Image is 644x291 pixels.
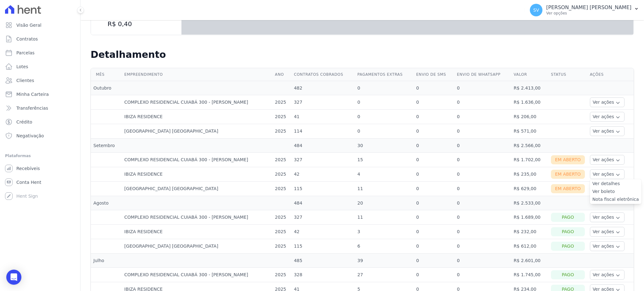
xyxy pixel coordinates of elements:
[16,63,28,70] span: Lotes
[291,239,355,254] td: 115
[454,225,511,239] td: 0
[511,95,549,110] td: R$ 1.636,00
[355,139,414,153] td: 30
[272,95,291,110] td: 2025
[355,167,414,182] td: 4
[546,11,631,16] p: Ver opções
[91,81,122,95] td: Outubro
[414,210,454,225] td: 0
[291,196,355,210] td: 484
[3,176,78,189] a: Conta Hent
[291,182,355,196] td: 115
[291,139,355,153] td: 484
[272,110,291,124] td: 2025
[551,270,585,279] div: Pago
[16,22,42,28] span: Visão Geral
[272,124,291,139] td: 2025
[551,184,585,193] div: Em Aberto
[355,239,414,254] td: 6
[16,36,38,42] span: Contratos
[590,169,625,179] button: Ver ações
[3,33,78,45] a: Contratos
[16,50,35,56] span: Parcelas
[122,182,272,196] td: [GEOGRAPHIC_DATA] [GEOGRAPHIC_DATA]
[590,212,625,222] button: Ver ações
[91,49,634,60] h2: Detalhamento
[592,180,639,187] a: Ver detalhes
[272,268,291,282] td: 2025
[16,77,34,84] span: Clientes
[91,196,122,210] td: Agosto
[511,225,549,239] td: R$ 232,00
[122,225,272,239] td: IBIZA RESIDENCE
[16,91,49,97] span: Minha Carteira
[91,254,122,268] td: Julho
[122,95,272,110] td: COMPLEXO RESIDENCIAL CUIABÁ 300 - [PERSON_NAME]
[16,133,44,139] span: Negativação
[551,170,585,179] div: Em Aberto
[511,139,549,153] td: R$ 2.566,00
[414,239,454,254] td: 0
[3,47,78,59] a: Parcelas
[587,68,634,81] th: Ações
[355,210,414,225] td: 11
[414,110,454,124] td: 0
[355,124,414,139] td: 0
[291,167,355,182] td: 42
[454,139,511,153] td: 0
[355,196,414,210] td: 20
[551,155,585,164] div: Em Aberto
[590,241,625,251] button: Ver ações
[454,254,511,268] td: 0
[291,68,355,81] th: Contratos cobrados
[3,116,78,128] a: Crédito
[291,110,355,124] td: 41
[272,153,291,167] td: 2025
[454,167,511,182] td: 0
[3,88,78,101] a: Minha Carteira
[97,19,175,28] dd: R$ 0,40
[122,153,272,167] td: COMPLEXO RESIDENCIAL CUIABÁ 300 - [PERSON_NAME]
[511,182,549,196] td: R$ 629,00
[546,4,631,11] p: [PERSON_NAME] [PERSON_NAME]
[291,95,355,110] td: 327
[590,112,625,122] button: Ver ações
[454,81,511,95] td: 0
[414,153,454,167] td: 0
[454,268,511,282] td: 0
[551,213,585,222] div: Pago
[122,239,272,254] td: [GEOGRAPHIC_DATA] [GEOGRAPHIC_DATA]
[548,68,587,81] th: Status
[122,210,272,225] td: COMPLEXO RESIDENCIAL CUIABÁ 300 - [PERSON_NAME]
[533,8,539,12] span: SV
[414,139,454,153] td: 0
[511,254,549,268] td: R$ 2.601,00
[414,182,454,196] td: 0
[414,167,454,182] td: 0
[3,129,78,142] a: Negativação
[511,210,549,225] td: R$ 1.689,00
[291,254,355,268] td: 485
[454,182,511,196] td: 0
[454,196,511,210] td: 0
[454,124,511,139] td: 0
[454,95,511,110] td: 0
[454,239,511,254] td: 0
[511,167,549,182] td: R$ 235,00
[590,270,625,280] button: Ver ações
[511,110,549,124] td: R$ 206,00
[355,110,414,124] td: 0
[291,225,355,239] td: 42
[16,119,32,125] span: Crédito
[272,68,291,81] th: Ano
[122,167,272,182] td: IBIZA RESIDENCE
[291,268,355,282] td: 328
[511,153,549,167] td: R$ 1.702,00
[272,225,291,239] td: 2025
[414,68,454,81] th: Envio de SMS
[590,155,625,165] button: Ver ações
[590,227,625,237] button: Ver ações
[3,102,78,114] a: Transferências
[355,153,414,167] td: 15
[291,124,355,139] td: 114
